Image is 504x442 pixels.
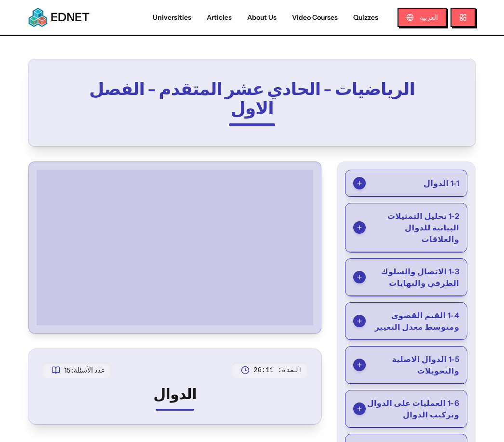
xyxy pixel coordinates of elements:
[284,13,345,23] a: Video Courses
[199,13,239,23] a: Articles
[239,13,284,23] a: About Us
[345,303,467,340] button: 1-4 القيم القصوى ومتوسط معدل التغيير
[145,13,199,23] a: Universities
[366,309,459,333] span: 1-4 القيم القصوى ومتوسط معدل التغيير
[42,386,308,403] h2: الدوال
[64,365,105,375] span: عدد الأسئلة: 15
[253,365,302,375] span: المدة: 26:11
[345,203,467,252] button: 1-2 تحليل التمثيلات البيانية للدوال والعلاقات
[28,8,48,27] img: EDNET
[345,390,467,428] button: 1-6 العمليات على الدوال وتركيب الدوال
[366,397,459,420] span: 1-6 العمليات على الدوال وتركيب الدوال
[345,170,467,197] button: 1-1 الدوال
[67,79,437,118] h2: الرياضيات - الحادي عشر المتقدم - الفصل الاول
[366,210,459,245] span: 1-2 تحليل التمثيلات البيانية للدوال والعلاقات
[424,177,459,189] span: 1-1 الدوال
[366,266,459,289] span: 1-3 الاتصال والسلوك الطرفي والنهايات
[345,347,467,384] button: 1-5 الدوال الاصلية والتحويلات
[366,353,459,376] span: 1-5 الدوال الاصلية والتحويلات
[51,10,90,25] span: EDNET
[345,259,467,296] button: 1-3 الاتصال والسلوك الطرفي والنهايات
[28,8,90,27] a: EDNETEDNET
[345,13,386,23] a: Quizzes
[398,8,447,27] button: العربية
